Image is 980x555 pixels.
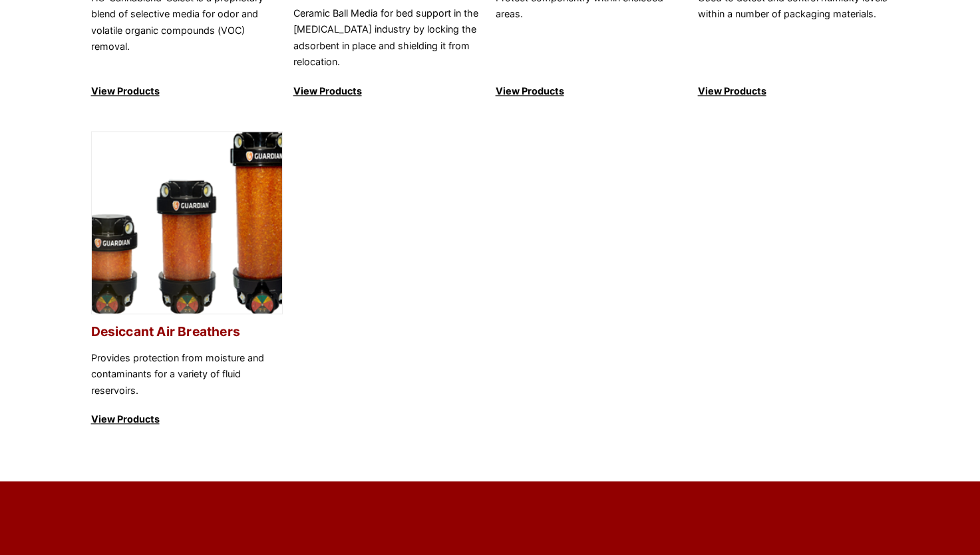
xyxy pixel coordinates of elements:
[91,83,283,99] p: View Products
[91,350,283,399] p: Provides protection from moisture and contaminants for a variety of fluid reservoirs.
[91,324,283,339] h2: Desiccant Air Breathers
[92,132,282,315] img: Desiccant Air Breathers
[91,131,283,428] a: Desiccant Air Breathers Desiccant Air Breathers Provides protection from moisture and contaminant...
[91,411,283,427] p: View Products
[496,83,687,99] p: View Products
[293,83,485,99] p: View Products
[698,83,890,99] p: View Products
[293,5,485,71] p: Ceramic Ball Media for bed support in the [MEDICAL_DATA] industry by locking the adsorbent in pla...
